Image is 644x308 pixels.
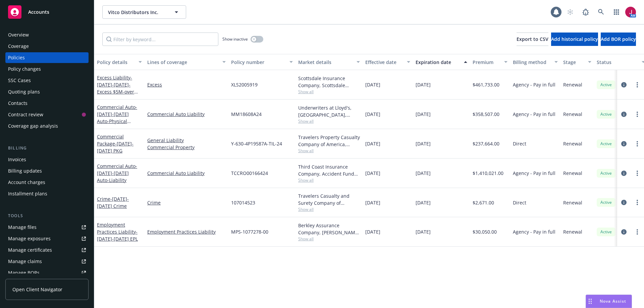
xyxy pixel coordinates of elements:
span: Show all [298,118,360,124]
a: Employment Practices Liability [97,222,138,242]
a: Contract review [5,109,89,120]
div: Account charges [8,177,45,188]
span: $1,410,021.00 [473,170,503,177]
span: Active [599,199,613,205]
a: Policies [5,52,89,63]
div: Quoting plans [8,86,40,97]
div: Manage BORs [8,267,40,278]
span: Show all [298,236,360,242]
div: Effective date [365,59,403,66]
div: SSC Cases [8,75,31,86]
span: TCCRO00166424 [231,170,268,177]
button: Premium [470,54,510,70]
span: Renewal [563,140,582,147]
a: Employment Practices Liability [147,228,226,235]
a: Accounts [5,3,89,21]
span: Nova Assist [600,298,626,304]
div: Manage certificates [8,245,52,255]
span: Manage exposures [5,233,89,244]
a: Crime [147,199,226,206]
a: Manage BORs [5,267,89,278]
div: Policy number [231,59,285,66]
div: Travelers Property Casualty Company of America, Travelers Insurance [298,134,360,148]
a: Commercial Auto Liability [147,111,226,118]
div: Overview [8,29,29,40]
a: Manage files [5,222,89,233]
div: Third Coast Insurance Company, Accident Fund Group (AF Group), RT Specialty Insurance Services, L... [298,163,360,177]
a: Commercial Auto [97,104,138,160]
div: Contacts [8,98,28,109]
span: - [DATE]-[DATE]-Excess $5M-over GL, Auto, and Employers Liability [97,74,139,109]
a: Manage certificates [5,245,89,255]
span: Direct [513,199,526,206]
span: - [DATE]-[DATE] Crime [97,196,129,209]
div: Policy changes [8,64,41,74]
a: more [633,110,641,118]
div: Expiration date [416,59,460,66]
span: MPS-1077278-00 [231,228,268,235]
span: Agency - Pay in full [513,111,555,118]
a: Commercial Property [147,144,226,151]
a: more [633,169,641,177]
span: Show all [298,89,360,95]
button: Market details [296,54,363,70]
a: Quoting plans [5,86,89,97]
span: Active [599,170,613,176]
div: Coverage [8,41,29,52]
div: Scottsdale Insurance Company, Scottsdale Insurance Company (Nationwide), CRC Group [298,75,360,89]
span: Open Client Navigator [12,286,62,293]
a: circleInformation [620,140,628,148]
span: [DATE] [416,170,431,177]
a: circleInformation [620,81,628,89]
div: Billing updates [8,166,42,176]
div: Underwriters at Lloyd's, [GEOGRAPHIC_DATA], [PERSON_NAME] of [GEOGRAPHIC_DATA], RT Specialty Insu... [298,104,360,118]
a: Search [594,5,608,19]
span: MM18608A24 [231,111,262,118]
div: Manage claims [8,256,42,267]
span: Active [599,82,613,88]
a: circleInformation [620,110,628,118]
div: Market details [298,59,353,66]
div: Stage [563,59,584,66]
div: Contract review [8,109,43,120]
button: Vitco Distributors Inc. [102,5,186,19]
span: $30,050.00 [473,228,497,235]
button: Stage [560,54,594,70]
a: Installment plans [5,188,89,199]
span: Renewal [563,199,582,206]
button: Nova Assist [586,295,632,308]
span: [DATE] [416,199,431,206]
div: Invoices [8,154,26,165]
span: Show inactive [222,36,248,42]
span: Direct [513,140,526,147]
span: Active [599,229,613,235]
span: Agency - Pay in full [513,170,555,177]
a: more [633,140,641,148]
span: Show all [298,206,360,212]
button: Add historical policy [551,33,598,46]
span: [DATE] [365,81,380,88]
span: Add historical policy [551,36,598,42]
button: Add BOR policy [601,33,636,46]
a: Coverage gap analysis [5,121,89,131]
span: Renewal [563,111,582,118]
a: circleInformation [620,228,628,236]
div: Billing [5,145,89,151]
a: Manage claims [5,256,89,267]
div: Tools [5,212,89,219]
span: - [DATE]-[DATE] Auto-Liability [97,163,137,183]
div: Drag to move [586,295,594,308]
span: [DATE] [416,111,431,118]
div: Billing method [513,59,550,66]
div: Manage exposures [8,233,51,244]
div: Policies [8,52,25,63]
a: Account charges [5,177,89,188]
a: Invoices [5,154,89,165]
a: Policy changes [5,64,89,74]
span: [DATE] [365,199,380,206]
button: Lines of coverage [145,54,228,70]
button: Effective date [363,54,413,70]
div: Berkley Assurance Company, [PERSON_NAME] Corporation, Anzen Insurance Solutions LLC [298,222,360,236]
span: [DATE] [365,140,380,147]
a: Switch app [610,5,623,19]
